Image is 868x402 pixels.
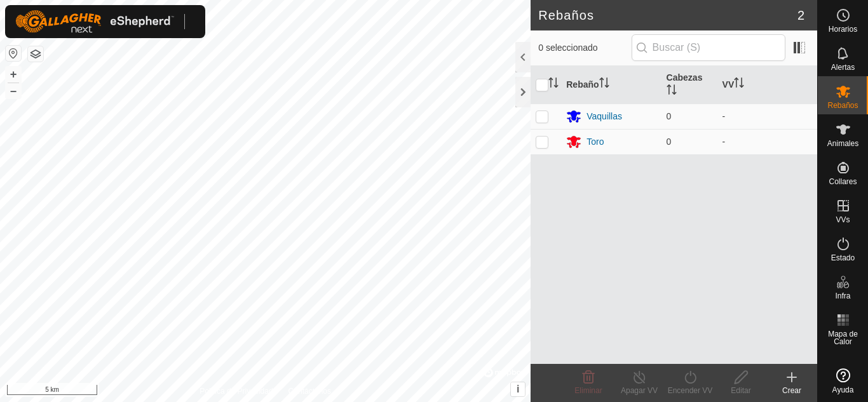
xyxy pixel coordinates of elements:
[717,129,817,154] td: -
[538,8,797,23] h2: Rebaños
[6,83,21,98] button: –
[829,25,857,33] span: Horarios
[632,34,785,61] input: Buscar (S)
[288,385,331,397] a: Contáctenos
[28,46,43,62] button: Capas del Mapa
[797,6,804,25] span: 2
[831,254,855,262] span: Estado
[717,104,817,129] td: -
[717,66,817,104] th: VV
[827,140,858,147] span: Animales
[835,292,850,300] span: Infra
[821,330,865,345] span: Mapa de Calor
[734,79,744,90] p-sorticon: Activar para ordenar
[6,67,21,82] button: +
[599,79,609,90] p-sorticon: Activar para ordenar
[829,178,857,185] span: Collares
[661,66,717,104] th: Cabezas
[6,46,21,61] button: Restablecer Mapa
[200,385,273,397] a: Política de Privacidad
[827,102,858,109] span: Rebaños
[614,385,665,396] div: Apagar VV
[667,137,672,147] span: 0
[587,110,622,123] div: Vaquillas
[665,385,715,396] div: Encender VV
[818,363,868,399] a: Ayuda
[517,384,519,394] span: i
[587,135,604,149] div: Toro
[832,386,854,394] span: Ayuda
[715,385,766,396] div: Editar
[574,386,602,395] span: Eliminar
[511,382,525,396] button: i
[836,216,850,224] span: VVs
[15,10,174,33] img: Logo Gallagher
[831,64,855,71] span: Alertas
[548,79,559,90] p-sorticon: Activar para ordenar
[667,86,677,97] p-sorticon: Activar para ordenar
[667,111,672,121] span: 0
[538,41,631,55] span: 0 seleccionado
[766,385,817,396] div: Crear
[561,66,661,104] th: Rebaño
